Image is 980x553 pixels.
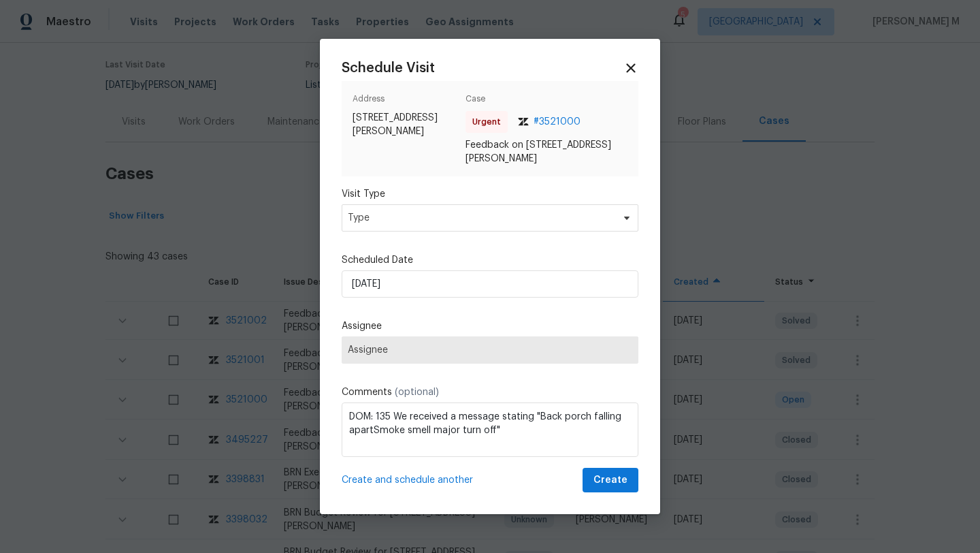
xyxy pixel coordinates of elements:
span: Create and schedule another [342,473,473,487]
span: Schedule Visit [342,61,435,75]
span: [STREET_ADDRESS][PERSON_NAME] [353,111,460,138]
button: Create [583,468,638,493]
span: Create [593,472,627,489]
span: Urgent [472,115,506,129]
span: Assignee [348,345,632,355]
label: Scheduled Date [342,253,638,267]
span: (optional) [395,388,439,397]
span: Close [623,61,638,76]
label: Visit Type [342,187,638,201]
span: Address [353,92,460,111]
span: Case [465,92,627,111]
span: Type [348,211,612,225]
span: Feedback on [STREET_ADDRESS][PERSON_NAME] [465,138,627,165]
textarea: DOM: 135 We received a message stating "Back porch falling apartSmoke smell major turn off" [342,402,638,457]
label: Assignee [342,319,638,333]
input: M/D/YYYY [342,270,638,298]
label: Comments [342,385,638,399]
span: # 3521000 [534,115,581,129]
img: Zendesk Logo Icon [518,118,529,126]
